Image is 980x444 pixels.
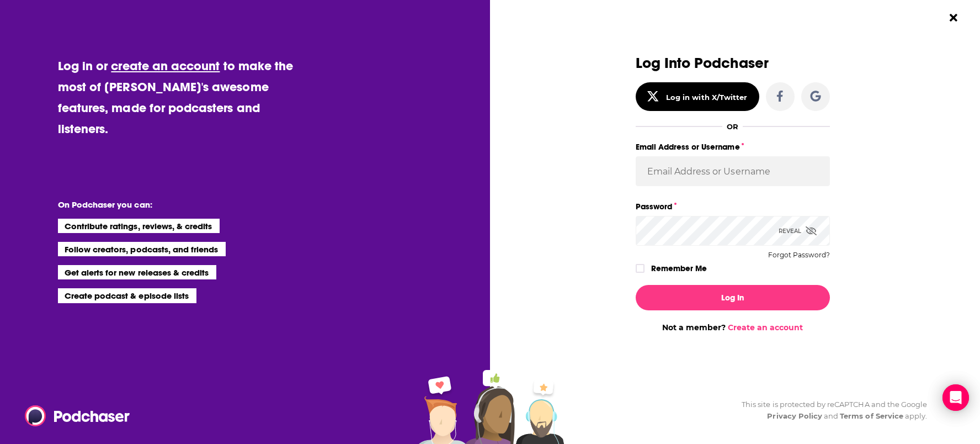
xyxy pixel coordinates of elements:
[58,219,220,233] li: Contribute ratings, reviews, & credits
[636,156,830,186] input: Email Address or Username
[636,140,830,154] label: Email Address or Username
[733,399,927,422] div: This site is protected by reCAPTCHA and the Google and apply.
[25,405,122,426] a: Podchaser - Follow, Share and Rate Podcasts
[636,82,759,111] button: Log in with X/Twitter
[636,55,830,71] h3: Log Into Podchaser
[58,265,216,279] li: Get alerts for new releases & credits
[840,411,903,420] a: Terms of Service
[943,7,964,28] button: Close Button
[942,384,969,411] div: Open Intercom Messenger
[636,199,830,214] label: Password
[728,323,803,332] a: Create an account
[779,216,817,246] div: Reveal
[768,251,830,259] button: Forgot Password?
[58,242,226,256] li: Follow creators, podcasts, and friends
[58,199,279,210] li: On Podchaser you can:
[58,288,196,303] li: Create podcast & episode lists
[767,411,822,420] a: Privacy Policy
[636,285,830,310] button: Log In
[727,122,738,131] div: OR
[666,93,747,102] div: Log in with X/Twitter
[111,58,220,73] a: create an account
[651,261,707,276] label: Remember Me
[25,405,131,426] img: Podchaser - Follow, Share and Rate Podcasts
[636,323,830,332] div: Not a member?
